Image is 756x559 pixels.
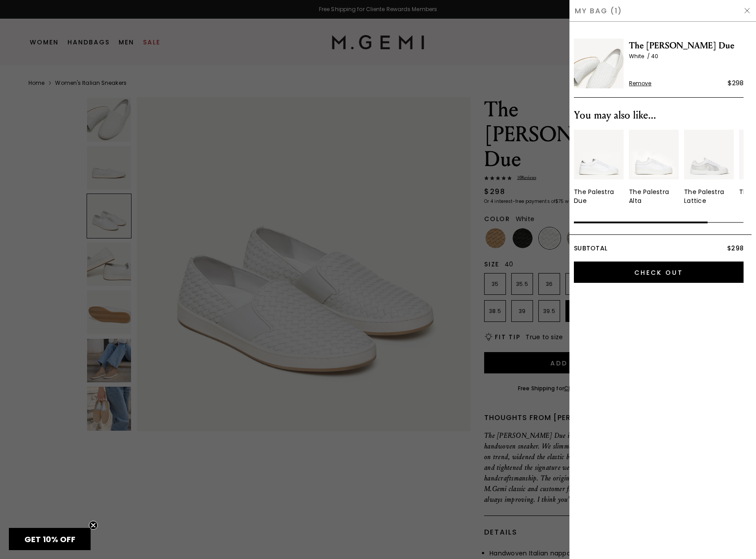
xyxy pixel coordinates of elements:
button: Close teaser [89,521,98,530]
span: Remove [629,80,652,87]
img: v_11224_01_Main_New_ThePalestraAlta_White_Leather_034f5286-cc43-4f73-b1d1-4c61c9e911ed_290x387_cr... [629,130,679,179]
div: $298 [728,78,744,88]
div: 2 / 4 [629,130,679,205]
span: GET 10% OFF [24,534,76,545]
img: 7336352350267_01_Main_New_ThePalestraLattice_White_Leather_290x387_crop_center.jpg [684,130,734,179]
div: The Palestra Lattice [684,187,734,205]
span: $298 [727,244,744,253]
div: You may also like... [574,108,744,123]
div: GET 10% OFFClose teaser [9,528,91,550]
div: 1 / 4 [574,130,624,205]
img: v_12191_01_Main_New_ThePalestra_WhitAndSilver_Leather_290x387_crop_center.jpg [574,130,624,179]
span: Subtotal [574,244,607,253]
a: The Palestra Lattice [684,130,734,205]
span: 40 [651,52,658,60]
a: The Palestra Alta [629,130,679,205]
div: The Palestra Alta [629,187,679,205]
span: The [PERSON_NAME] Due [629,39,744,53]
div: The Palestra Due [574,187,624,205]
img: Hide Drawer [744,7,751,14]
img: The Cerchio Due [574,39,624,88]
a: The Palestra Due [574,130,624,205]
span: White [629,52,651,60]
input: Check Out [574,262,744,283]
div: 3 / 4 [684,130,734,205]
